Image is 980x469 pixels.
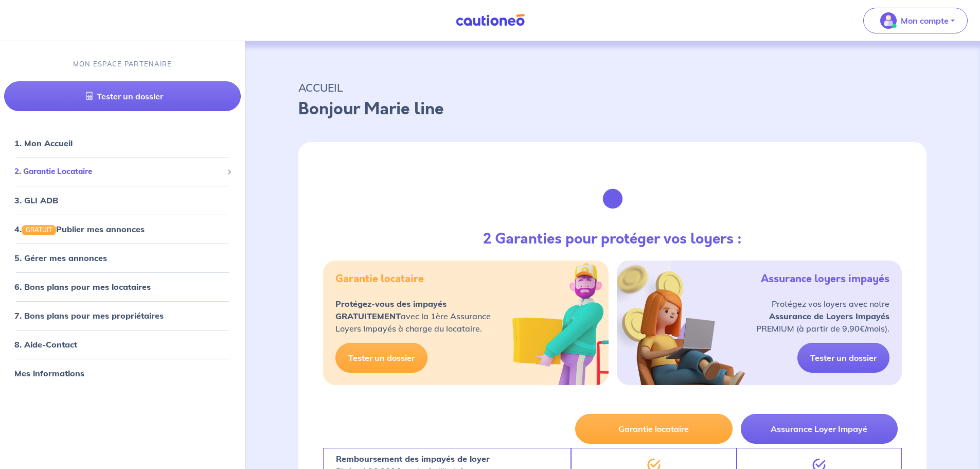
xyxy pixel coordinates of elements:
[880,12,897,29] img: illu_account_valid_menu.svg
[4,305,241,326] div: 7. Bons plans pour mes propriétaires
[14,166,223,178] span: 2. Garantie Locataire
[298,97,926,121] p: Bonjour Marie line
[4,190,241,211] div: 3. GLI ADB
[4,133,241,153] div: 1. Mon Accueil
[335,298,491,335] p: avec la 1ère Assurance Loyers Impayés à charge du locataire.
[797,343,889,373] a: Tester un dossier
[575,414,732,444] button: Garantie locataire
[863,8,968,33] button: illu_account_valid_menu.svgMon compte
[4,334,241,355] div: 8. Aide-Contact
[14,138,73,148] a: 1. Mon Accueil
[4,363,241,384] div: Mes informations
[4,162,241,182] div: 2. Garantie Locataire
[4,248,241,268] div: 5. Gérer mes annonces
[14,282,151,292] a: 6. Bons plans pour mes locataires
[761,273,889,285] h5: Assurance loyers impayés
[14,339,77,350] a: 8. Aide-Contact
[298,78,926,97] p: ACCUEIL
[73,59,172,69] p: MON ESPACE PARTENAIRE
[901,14,949,27] p: Mon compte
[14,310,164,321] a: 7. Bons plans pour mes propriétaires
[14,253,107,263] a: 5. Gérer mes annonces
[335,273,424,285] h5: Garantie locataire
[741,414,898,444] button: Assurance Loyer Impayé
[14,368,84,378] a: Mes informations
[769,311,889,321] strong: Assurance de Loyers Impayés
[4,219,241,239] div: 4.GRATUITPublier mes annonces
[14,224,145,234] a: 4.GRATUITPublier mes annonces
[4,81,241,111] a: Tester un dossier
[452,14,529,27] img: Cautioneo
[483,231,742,248] h3: 2 Garanties pour protéger vos loyers :
[14,195,58,205] a: 3. GLI ADB
[585,171,640,227] img: justif-loupe
[335,299,447,321] strong: Protégez-vous des impayés GRATUITEMENT
[335,343,427,373] a: Tester un dossier
[4,276,241,297] div: 6. Bons plans pour mes locataires
[756,298,889,335] p: Protégez vos loyers avec notre PREMIUM (à partir de 9,90€/mois).
[336,454,490,464] strong: Remboursement des impayés de loyer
